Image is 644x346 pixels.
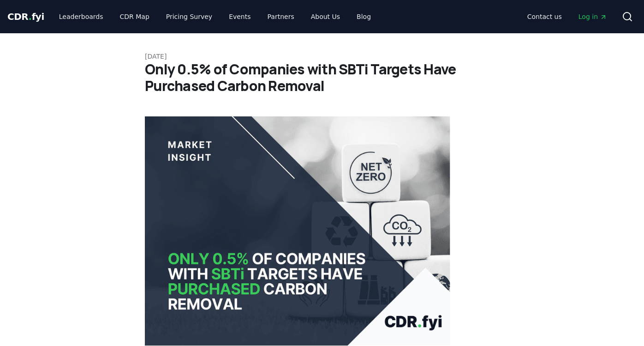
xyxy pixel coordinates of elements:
a: CDR.fyi [7,10,44,23]
h1: Only 0.5% of Companies with SBTi Targets Have Purchased Carbon Removal [145,61,499,94]
a: Leaderboards [52,8,111,25]
a: About Us [304,8,347,25]
img: blog post image [145,116,450,346]
a: CDR Map [113,8,157,25]
a: Contact us [520,8,569,25]
a: Partners [260,8,302,25]
p: [DATE] [145,52,499,61]
span: Log in [578,12,607,21]
span: CDR fyi [7,11,44,22]
nav: Main [52,8,378,25]
span: . [29,11,32,22]
a: Log in [571,8,614,25]
nav: Main [520,8,614,25]
a: Blog [349,8,378,25]
a: Pricing Survey [159,8,220,25]
a: Events [221,8,258,25]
